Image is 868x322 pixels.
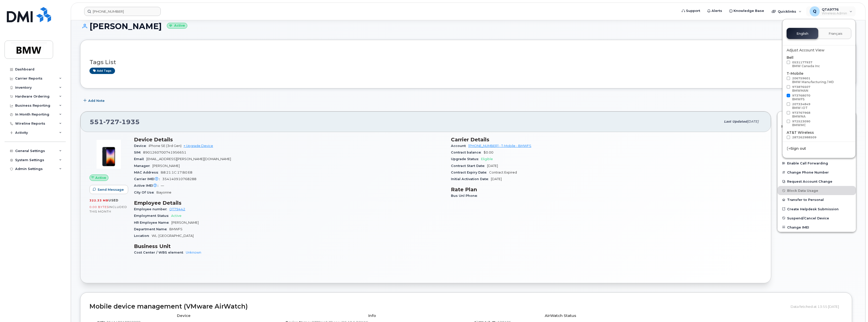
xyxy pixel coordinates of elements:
span: 973768070 [792,94,810,101]
div: Adjust Account View [787,48,851,53]
div: BMW iOT [792,106,810,110]
span: QTA9776 [822,7,847,11]
span: Manager [134,164,152,168]
button: Transfer to Personal [778,195,856,204]
span: Active [95,175,106,180]
span: 354140910768288 [162,177,196,181]
span: Initial Activation Date [451,177,491,181]
button: Change Phone Number [778,168,856,177]
button: Change Plan / Features [778,149,856,159]
span: [EMAIL_ADDRESS][PERSON_NAME][DOMAIN_NAME] [146,157,231,161]
h3: Rate Plan [451,186,762,193]
span: 727 [103,118,119,126]
div: BMWNA [792,115,810,118]
h3: Employee Details [134,200,445,206]
span: iPhone SE (3rd Gen) [149,144,181,148]
span: 0.00 Bytes [89,205,109,209]
span: 972523090 [792,120,810,127]
span: [PERSON_NAME] [152,164,180,168]
span: — [161,184,164,187]
span: SIM [134,150,143,154]
a: Support [678,6,704,16]
span: Enable Call Forwarding [787,161,828,165]
span: Active IMEI [134,184,161,187]
span: $0.00 [484,150,493,154]
span: [DATE] [747,120,759,123]
button: Add Note [80,96,109,105]
span: Active [171,214,181,218]
small: Active [167,23,187,29]
h2: Mobile device management (VMware AirWatch) [89,303,787,310]
span: [PERSON_NAME] [171,221,199,224]
a: Alerts [704,6,726,16]
span: Upgrade Status [451,157,481,161]
span: included this month [89,205,127,213]
a: Create Helpdesk Submission [778,204,856,214]
span: Contract Expiry Date [451,171,489,174]
span: Location [134,234,152,238]
span: Q [813,8,816,14]
span: Suspend/Cancel Device [787,216,829,220]
span: Add Note [88,98,105,103]
h3: Business Unit [134,243,445,249]
button: Add Roaming Package [778,121,856,131]
span: [DATE] [491,177,502,181]
span: Wireless Admin [822,11,847,15]
h3: Tags List [89,59,847,65]
button: Block Data Usage [778,186,856,195]
span: Contract balance [451,150,484,154]
span: Alerts [712,8,722,13]
button: Suspend/Cancel Device [778,214,856,223]
span: 551 [90,118,140,126]
span: 0531177937 [792,61,820,68]
h4: AirWatch Status [470,314,651,318]
span: Knowledge Base [734,8,764,13]
span: 973767968 [792,111,810,118]
span: 287262988509 [792,136,816,143]
span: Last updated [724,120,747,123]
h1: [PERSON_NAME] [80,22,856,31]
div: Quicklinks [768,6,805,16]
div: AT&T Wireless [787,130,851,161]
span: MAC Address [134,171,161,174]
a: + Upgrade Device [184,144,213,148]
span: Device [134,144,149,148]
h3: Carrier Details [451,137,762,143]
span: City Of Use [134,191,156,194]
span: Add Roaming Package [782,124,827,129]
button: Change IMEI [778,223,856,232]
span: 206759601 [792,77,834,84]
div: Bell [787,55,851,69]
span: Contract Start Date [451,164,487,168]
span: Employee number [134,207,169,211]
span: Quicklinks [778,9,796,13]
a: Edit Device / Employee [778,111,856,121]
button: Send Message [89,185,128,194]
span: Français [829,32,842,36]
h4: Info [282,314,462,318]
span: Employment Status [134,214,171,218]
a: Knowledge Base [726,6,768,16]
span: 207334849 [792,102,810,110]
button: Change SIM Card [778,140,856,149]
span: Support [686,8,700,13]
img: image20231002-3703462-1angbar.jpeg [94,139,124,169]
span: Send Message [98,187,124,192]
div: BMW Canada Inc [792,64,820,68]
h3: Device Details [134,137,445,143]
button: Reset Voicemail [778,131,856,140]
div: BMW Manufacturing / MD [792,80,834,84]
button: Enable Call Forwarding [778,159,856,168]
span: [DATE] [487,164,498,168]
div: BMWMC [792,123,810,127]
div: BMWFS [792,97,810,101]
span: Eligible [481,157,493,161]
span: WL: [GEOGRAPHIC_DATA] [152,234,194,238]
span: Account [451,144,468,148]
div: BMWNA [792,139,816,143]
span: 973876507 [792,85,810,92]
span: Email [134,157,146,161]
span: Bus Unl Phone [451,194,480,198]
span: Bayonne [156,191,171,194]
a: Add tags [89,68,115,74]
